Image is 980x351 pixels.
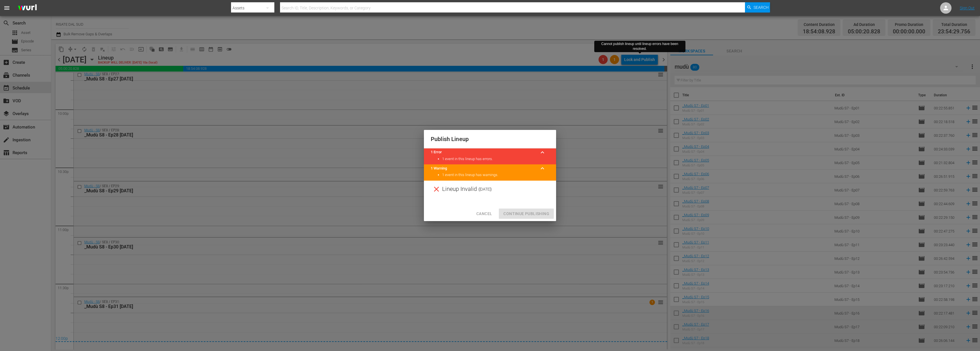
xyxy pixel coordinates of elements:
h2: Publish Lineup [431,134,549,144]
div: Lineup Invalid [424,181,556,198]
span: Search [754,2,769,13]
button: keyboard_arrow_up [536,162,549,175]
button: Cancel [472,209,497,219]
span: keyboard_arrow_up [539,165,546,172]
li: 1 event in this lineup has errors. [442,156,549,162]
img: ans4CAIJ8jUAAAAAAAAAAAAAAAAAAAAAAAAgQb4GAAAAAAAAAAAAAAAAAAAAAAAAJMjXAAAAAAAAAAAAAAAAAAAAAAAAgAT5G... [14,1,41,15]
span: menu [3,5,10,11]
button: keyboard_arrow_up [536,146,549,159]
title: 1 Error [431,150,536,155]
span: keyboard_arrow_up [539,149,546,156]
div: Cannot publish lineup until lineup errors have been resolved. [597,42,683,51]
span: Cancel [476,210,492,217]
a: Sign Out [960,6,975,10]
li: 1 event in this lineup has warnings. [442,172,549,178]
title: 1 Warning [431,166,536,171]
span: ( [DATE] ) [478,185,492,193]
